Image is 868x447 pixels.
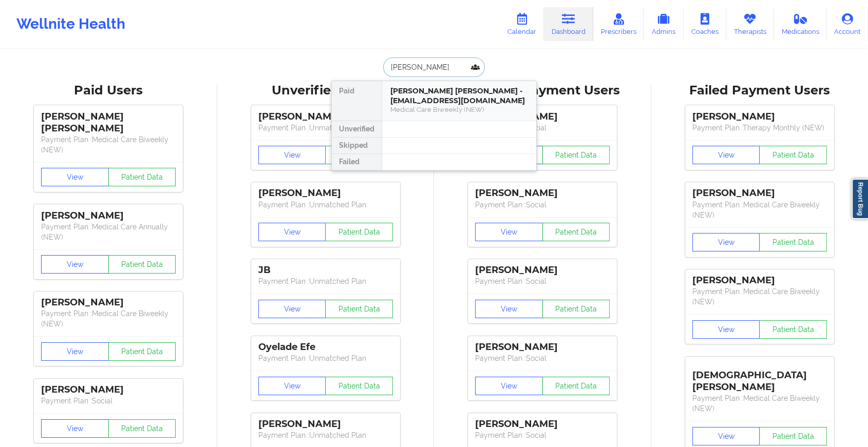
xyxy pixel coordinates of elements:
[759,146,827,164] button: Patient Data
[41,222,176,242] p: Payment Plan : Medical Care Annually (NEW)
[332,154,382,170] div: Failed
[332,81,382,121] div: Paid
[108,255,176,274] button: Patient Data
[692,362,827,393] div: [DEMOGRAPHIC_DATA][PERSON_NAME]
[41,111,176,134] div: [PERSON_NAME] [PERSON_NAME]
[325,223,393,241] button: Patient Data
[542,146,610,164] button: Patient Data
[41,308,176,329] p: Payment Plan : Medical Care Biweekly (NEW)
[325,146,393,164] button: Patient Data
[258,200,393,210] p: Payment Plan : Unmatched Plan
[41,255,109,274] button: View
[692,200,827,220] p: Payment Plan : Medical Care Biweekly (NEW)
[692,146,760,164] button: View
[692,233,760,251] button: View
[475,377,543,395] button: View
[692,427,760,445] button: View
[475,341,610,353] div: [PERSON_NAME]
[658,83,861,99] div: Failed Payment Users
[41,168,109,186] button: View
[644,7,684,41] a: Admins
[475,276,610,286] p: Payment Plan : Social
[544,7,593,41] a: Dashboard
[475,123,610,133] p: Payment Plan : Social
[475,264,610,276] div: [PERSON_NAME]
[475,418,610,430] div: [PERSON_NAME]
[774,7,827,41] a: Medications
[108,342,176,361] button: Patient Data
[475,111,610,123] div: [PERSON_NAME]
[258,264,393,276] div: JB
[258,111,393,123] div: [PERSON_NAME]
[258,430,393,440] p: Payment Plan : Unmatched Plan
[332,138,382,154] div: Skipped
[258,187,393,199] div: [PERSON_NAME]
[852,179,868,219] a: Report Bug
[692,286,827,307] p: Payment Plan : Medical Care Biweekly (NEW)
[475,187,610,199] div: [PERSON_NAME]
[542,223,610,241] button: Patient Data
[258,300,326,318] button: View
[41,297,176,308] div: [PERSON_NAME]
[41,419,109,438] button: View
[826,7,868,41] a: Account
[41,396,176,406] p: Payment Plan : Social
[7,83,210,99] div: Paid Users
[692,187,827,199] div: [PERSON_NAME]
[258,418,393,430] div: [PERSON_NAME]
[224,83,427,99] div: Unverified Users
[258,146,326,164] button: View
[41,210,176,222] div: [PERSON_NAME]
[41,342,109,361] button: View
[475,430,610,440] p: Payment Plan : Social
[258,341,393,353] div: Oyelade Efe
[542,377,610,395] button: Patient Data
[475,300,543,318] button: View
[258,377,326,395] button: View
[441,83,644,99] div: Skipped Payment Users
[759,233,827,251] button: Patient Data
[692,393,827,414] p: Payment Plan : Medical Care Biweekly (NEW)
[500,7,544,41] a: Calendar
[325,300,393,318] button: Patient Data
[692,111,827,123] div: [PERSON_NAME]
[108,168,176,186] button: Patient Data
[692,123,827,133] p: Payment Plan : Therapy Monthly (NEW)
[542,300,610,318] button: Patient Data
[475,353,610,363] p: Payment Plan : Social
[258,223,326,241] button: View
[325,377,393,395] button: Patient Data
[692,320,760,339] button: View
[108,419,176,438] button: Patient Data
[41,134,176,155] p: Payment Plan : Medical Care Biweekly (NEW)
[684,7,726,41] a: Coaches
[593,7,644,41] a: Prescribers
[390,105,528,114] div: Medical Care Biweekly (NEW)
[692,275,827,286] div: [PERSON_NAME]
[258,123,393,133] p: Payment Plan : Unmatched Plan
[332,121,382,138] div: Unverified
[475,223,543,241] button: View
[726,7,774,41] a: Therapists
[41,384,176,396] div: [PERSON_NAME]
[390,86,528,105] div: [PERSON_NAME] [PERSON_NAME] - [EMAIL_ADDRESS][DOMAIN_NAME]
[258,353,393,363] p: Payment Plan : Unmatched Plan
[759,427,827,445] button: Patient Data
[258,276,393,286] p: Payment Plan : Unmatched Plan
[759,320,827,339] button: Patient Data
[475,200,610,210] p: Payment Plan : Social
